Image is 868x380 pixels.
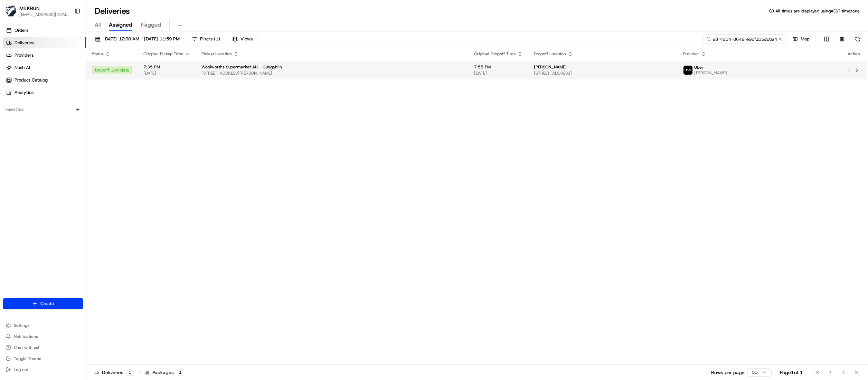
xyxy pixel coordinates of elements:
span: Toggle Theme [14,356,41,361]
span: [DATE] [474,70,523,76]
div: Action [847,51,861,57]
span: Assigned [109,21,132,29]
span: 7:35 PM [143,64,190,70]
div: 1 [177,369,184,376]
span: [DATE] [143,70,190,76]
span: All times are displayed using AEST timezone [775,8,860,14]
span: [PERSON_NAME] [534,64,567,70]
button: Toggle Theme [3,354,83,363]
img: uber-new-logo.jpeg [683,66,692,75]
div: Favorites [3,104,83,115]
span: [PERSON_NAME] [694,70,727,76]
button: Views [229,34,256,44]
span: Dropoff Location [534,51,566,57]
span: 7:55 PM [474,64,523,70]
span: Uber [694,65,704,70]
button: MILKRUNMILKRUN[EMAIL_ADDRESS][DOMAIN_NAME] [3,3,72,19]
p: Rows per page [711,369,745,376]
span: Product Catalog [15,77,48,83]
button: MILKRUN [19,5,40,12]
button: Notifications [3,332,83,341]
h1: Deliveries [95,6,130,17]
span: [DATE] 12:00 AM - [DATE] 11:59 PM [103,36,180,42]
span: Views [240,36,253,42]
button: Settings [3,321,83,330]
span: Pickup Location [201,51,232,57]
span: [STREET_ADDRESS][PERSON_NAME] [201,70,463,76]
span: Woolworths Supermarket AU - Gungahlin [201,64,282,70]
a: Product Catalog [3,75,86,86]
span: Filters [200,36,220,42]
button: Log out [3,365,83,374]
span: Flagged [141,21,161,29]
button: Create [3,298,83,309]
span: [STREET_ADDRESS] [534,70,672,76]
span: Provider [683,51,699,57]
button: Filters(1) [189,34,223,44]
div: Page 1 of 1 [780,369,803,376]
a: Nash AI [3,62,86,73]
button: Refresh [853,34,862,44]
span: Map [801,36,810,42]
img: MILKRUN [6,6,17,17]
span: Log out [14,367,28,372]
span: Status [92,51,104,57]
span: All [95,21,101,29]
span: Create [40,301,54,307]
a: Orders [3,25,86,36]
span: Nash AI [15,65,30,71]
span: Deliveries [15,40,34,46]
span: ( 1 ) [214,36,220,42]
button: Chat with us! [3,343,83,352]
span: Providers [15,52,34,58]
span: Chat with us! [14,345,39,350]
button: [EMAIL_ADDRESS][DOMAIN_NAME] [19,12,69,17]
span: Settings [14,323,29,328]
span: Analytics [15,89,34,96]
a: Providers [3,50,86,61]
div: 1 [126,369,134,376]
span: Original Dropoff Time [474,51,516,57]
div: Packages [145,369,184,376]
div: Deliveries [95,369,134,376]
input: Type to search [704,34,786,44]
button: Map [789,34,813,44]
a: Analytics [3,87,86,98]
span: Notifications [14,334,38,339]
button: [DATE] 12:00 AM - [DATE] 11:59 PM [92,34,183,44]
a: Deliveries [3,37,86,48]
span: Original Pickup Time [143,51,183,57]
span: Orders [15,27,28,34]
